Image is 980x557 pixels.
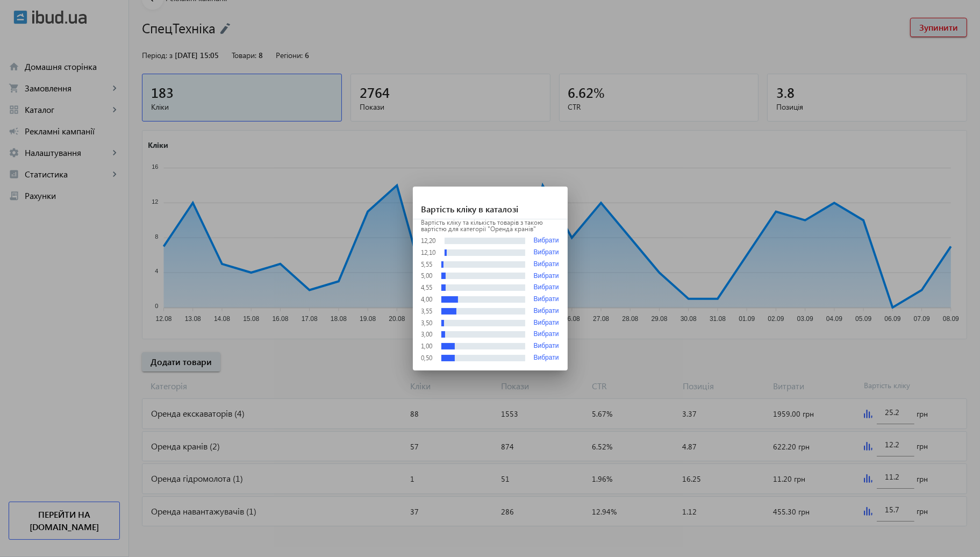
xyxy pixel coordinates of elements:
[421,261,433,268] div: 5,55
[534,354,559,362] button: Вибрати
[421,355,433,361] div: 0,50
[421,273,433,279] div: 5,00
[421,249,436,256] div: 12,10
[534,319,559,327] button: Вибрати
[421,343,433,349] div: 1,00
[421,320,433,326] div: 3,50
[421,331,433,338] div: 3,00
[413,187,568,219] h1: Вартість кліку в каталозі
[421,219,559,232] p: Вартість кліку та кількість товарів з такою вартістю для категорії "Оренда кранів"
[534,261,559,268] button: Вибрати
[534,273,559,280] button: Вибрати
[421,238,436,244] div: 12,20
[421,308,433,315] div: 3,55
[534,249,559,256] button: Вибрати
[534,342,559,350] button: Вибрати
[534,237,559,245] button: Вибрати
[421,284,433,291] div: 4,55
[421,296,433,303] div: 4,00
[534,308,559,315] button: Вибрати
[534,296,559,303] button: Вибрати
[534,284,559,291] button: Вибрати
[534,331,559,338] button: Вибрати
